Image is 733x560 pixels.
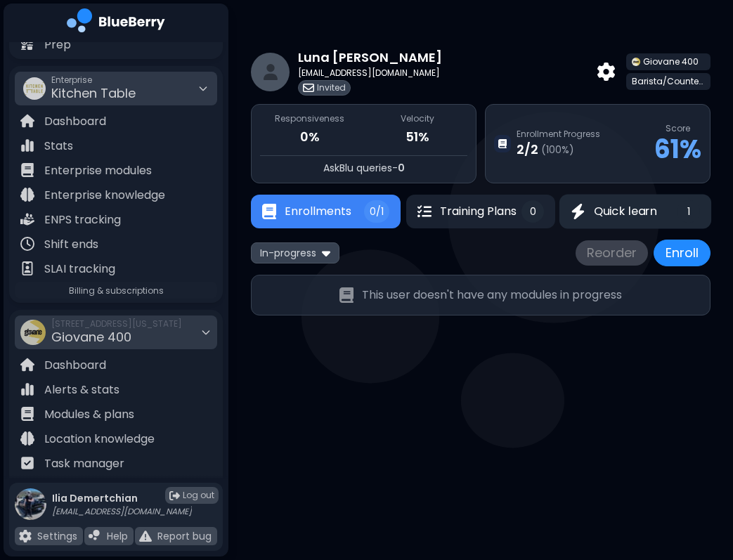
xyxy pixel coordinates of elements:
[285,203,351,220] span: Enrollments
[626,73,711,90] div: Barista/Counter Server
[15,282,217,299] a: Billing & subscriptions
[298,67,453,79] p: [EMAIL_ADDRESS][DOMAIN_NAME]
[406,195,555,228] button: Training PlansTraining Plans0
[260,162,467,174] p: -
[37,530,77,542] p: Settings
[541,143,574,156] span: ( 100 %)
[44,357,106,374] p: Dashboard
[597,63,615,81] img: back arrow
[51,74,136,86] span: Enterprise
[44,455,124,472] p: Task manager
[370,205,384,218] span: 0/1
[517,140,538,159] p: 2 / 2
[632,58,640,66] img: company thumbnail
[20,237,34,251] img: file icon
[89,530,101,542] img: file icon
[51,84,136,102] span: Kitchen Table
[169,490,180,501] img: logout
[643,56,699,67] span: Giovane 400
[20,188,34,202] img: file icon
[303,82,314,93] img: file icon
[157,530,212,542] p: Report bug
[51,318,182,330] span: [STREET_ADDRESS][US_STATE]
[52,492,192,504] p: Ilia Demertchian
[107,530,128,542] p: Help
[594,203,658,220] span: Quick learn
[368,127,467,147] p: 51%
[44,236,98,253] p: Shift ends
[687,205,690,218] span: 1
[183,490,214,501] span: Log out
[44,382,119,398] p: Alerts & stats
[654,123,701,134] p: Score
[251,195,400,228] button: EnrollmentsEnrollments0/1
[20,431,34,445] img: file icon
[19,530,32,542] img: file icon
[251,53,290,91] img: restaurant
[44,37,71,53] p: Prep
[323,161,392,175] span: AskBlu queries
[440,203,517,220] span: Training Plans
[398,161,405,175] span: 0
[44,138,73,155] p: Stats
[571,203,585,219] img: Quick learn
[20,163,34,177] img: file icon
[20,261,34,275] img: file icon
[20,320,46,345] img: company thumbnail
[15,488,46,520] img: profile photo
[339,287,353,304] img: No teams
[44,187,165,204] p: Enterprise knowledge
[20,212,34,226] img: file icon
[322,246,330,259] img: dropdown
[317,82,346,93] p: Invited
[20,382,34,396] img: file icon
[20,114,34,128] img: file icon
[260,113,359,124] p: Responsiveness
[262,204,276,220] img: Enrollments
[44,431,155,448] p: Location knowledge
[260,247,316,259] span: In-progress
[23,77,46,100] img: company thumbnail
[654,240,711,266] button: Enroll
[69,285,164,297] span: Billing & subscriptions
[44,162,152,179] p: Enterprise modules
[51,328,131,346] span: Giovane 400
[44,113,106,130] p: Dashboard
[260,127,359,147] p: 0%
[654,134,701,165] p: 61 %
[20,456,34,470] img: file icon
[44,406,134,423] p: Modules & plans
[368,113,467,124] p: Velocity
[20,358,34,372] img: file icon
[52,506,192,517] p: [EMAIL_ADDRESS][DOMAIN_NAME]
[530,205,536,218] span: 0
[44,211,121,228] p: ENPS tracking
[517,129,600,140] p: Enrollment Progress
[67,8,165,37] img: company logo
[362,287,622,304] p: This user doesn't have any modules in progress
[559,195,712,229] button: Quick learnQuick learn1
[20,37,34,51] img: file icon
[20,138,34,152] img: file icon
[139,530,152,542] img: file icon
[417,204,432,219] img: Training Plans
[44,261,115,278] p: SLAI tracking
[298,48,442,67] p: Luna [PERSON_NAME]
[498,139,507,149] img: Enrollment Progress
[20,407,34,421] img: file icon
